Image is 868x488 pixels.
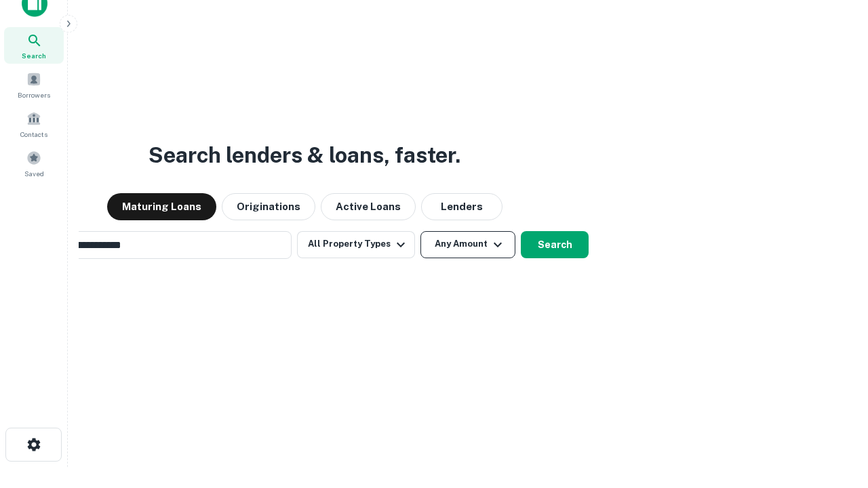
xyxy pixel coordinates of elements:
button: Search [521,231,589,258]
button: Maturing Loans [107,193,216,220]
button: Active Loans [321,193,416,220]
button: Originations [222,193,315,220]
h3: Search lenders & loans, faster. [149,139,460,171]
a: Borrowers [4,66,64,103]
a: Contacts [4,106,64,142]
button: Any Amount [420,231,515,258]
iframe: Chat Widget [800,380,868,445]
a: Search [4,27,64,64]
span: Saved [24,168,44,179]
button: Lenders [421,193,502,220]
span: Search [22,50,46,61]
button: All Property Types [297,231,415,258]
span: Contacts [20,129,47,140]
span: Borrowers [18,89,50,100]
a: Saved [4,145,64,182]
